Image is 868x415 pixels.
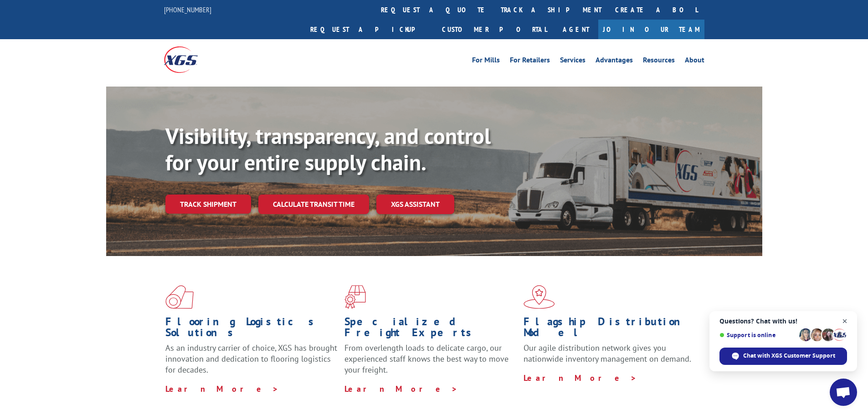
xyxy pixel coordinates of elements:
[643,56,675,67] a: Resources
[510,56,550,67] a: For Retailers
[165,122,491,176] b: Visibility, transparency, and control for your entire supply chain.
[165,285,194,309] img: xgs-icon-total-supply-chain-intelligence-red
[524,343,691,364] span: Our agile distribution network gives you nationwide inventory management on demand.
[719,332,796,338] span: Support is online
[719,348,847,365] div: Chat with XGS Customer Support
[839,316,851,327] span: Close chat
[344,285,366,309] img: xgs-icon-focused-on-flooring-red
[164,5,211,14] a: [PHONE_NUMBER]
[685,56,704,67] a: About
[472,56,500,67] a: For Mills
[598,20,704,39] a: Join Our Team
[165,316,338,343] h1: Flooring Logistics Solutions
[743,352,835,360] span: Chat with XGS Customer Support
[376,195,454,214] a: XGS ASSISTANT
[524,316,696,343] h1: Flagship Distribution Model
[830,379,857,406] div: Open chat
[344,343,517,383] p: From overlength loads to delicate cargo, our experienced staff knows the best way to move your fr...
[719,318,847,325] span: Questions? Chat with us!
[344,384,458,394] a: Learn More >
[344,316,517,343] h1: Specialized Freight Experts
[165,343,337,375] span: As an industry carrier of choice, XGS has brought innovation and dedication to flooring logistics...
[435,20,554,39] a: Customer Portal
[303,20,435,39] a: Request a pickup
[524,285,555,309] img: xgs-icon-flagship-distribution-model-red
[524,373,637,383] a: Learn More >
[554,20,598,39] a: Agent
[596,56,633,67] a: Advantages
[258,195,369,214] a: Calculate transit time
[165,195,251,214] a: Track shipment
[165,384,279,394] a: Learn More >
[560,56,586,67] a: Services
